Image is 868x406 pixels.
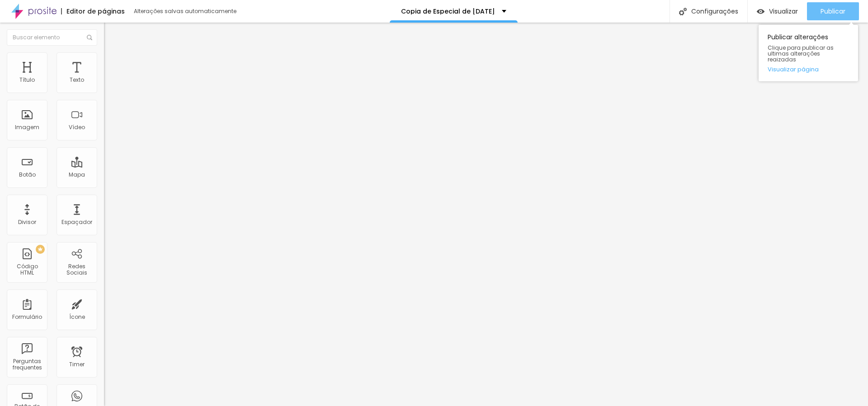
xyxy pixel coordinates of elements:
[748,2,807,20] button: Visualizar
[69,314,85,320] div: Ícone
[768,66,849,72] a: Visualizar página
[757,8,764,15] img: view-1.svg
[87,35,92,40] img: Icone
[18,219,36,225] div: Divisor
[9,263,45,276] div: Código HTML
[759,25,858,81] div: Publicar alterações
[104,23,868,406] iframe: Editor
[19,77,35,83] div: Título
[768,45,849,63] span: Clique para publicar as ultimas alterações reaizadas
[7,29,97,46] input: Buscar elemento
[679,8,687,15] img: Icone
[61,219,92,225] div: Espaçador
[9,358,45,371] div: Perguntas frequentes
[134,9,238,14] div: Alterações salvas automaticamente
[821,8,845,15] span: Publicar
[401,8,495,14] p: Copia de Especial de [DATE]
[69,361,85,368] div: Timer
[12,314,42,320] div: Formulário
[769,8,798,15] span: Visualizar
[70,77,84,83] div: Texto
[59,263,94,276] div: Redes Sociais
[19,172,36,178] div: Botão
[69,124,85,131] div: Vídeo
[807,2,859,20] button: Publicar
[61,8,125,14] div: Editor de páginas
[69,172,85,178] div: Mapa
[15,124,39,131] div: Imagem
